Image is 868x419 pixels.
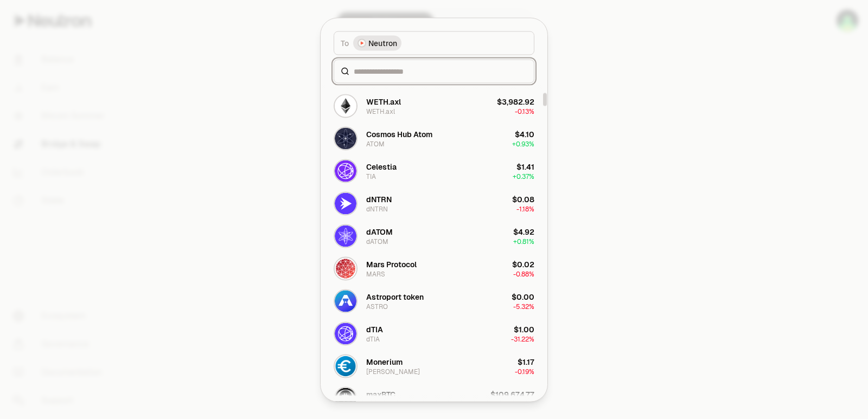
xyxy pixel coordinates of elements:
[512,139,534,148] span: + 0.93%
[335,323,356,344] img: dTIA Logo
[514,324,534,334] div: $1.00
[327,382,541,415] button: maxBTC LogomaxBTCmaxBTC$109,674.770.00%
[335,95,356,117] img: WETH.axl Logo
[513,172,534,181] span: + 0.37%
[513,302,534,311] span: -5.32%
[366,96,401,107] div: WETH.axl
[327,252,541,285] button: MARS LogoMars ProtocolMARS$0.02-0.88%
[327,122,541,154] button: ATOM LogoCosmos Hub AtomATOM$4.10+0.93%
[334,31,534,55] button: ToNeutron LogoNeutron
[366,161,397,172] div: Celestia
[327,187,541,220] button: dNTRN LogodNTRNdNTRN$0.08-1.18%
[513,237,534,246] span: + 0.81%
[366,324,383,334] div: dTIA
[335,257,356,279] img: MARS Logo
[366,172,376,181] div: TIA
[366,139,385,148] div: ATOM
[366,226,393,237] div: dATOM
[513,226,534,237] div: $4.92
[335,290,356,312] img: ASTRO Logo
[515,107,534,115] span: -0.13%
[335,160,356,182] img: TIA Logo
[327,220,541,252] button: dATOM LogodATOMdATOM$4.92+0.81%
[335,388,356,409] img: maxBTC Logo
[327,317,541,350] button: dTIA LogodTIAdTIA$1.00-31.22%
[335,192,356,214] img: dNTRN Logo
[497,96,534,107] div: $3,982.92
[511,334,534,343] span: -31.22%
[366,194,392,204] div: dNTRN
[366,237,388,246] div: dATOM
[366,269,385,278] div: MARS
[490,389,534,399] div: $109,674.77
[366,356,403,367] div: Monerium
[515,128,534,139] div: $4.10
[327,350,541,382] button: EURe LogoMonerium[PERSON_NAME]$1.17-0.19%
[327,285,541,317] button: ASTRO LogoAstroport tokenASTRO$0.00-5.32%
[366,334,380,343] div: dTIA
[327,89,541,122] button: WETH.axl LogoWETH.axlWETH.axl$3,982.92-0.13%
[516,161,534,172] div: $1.41
[335,225,356,247] img: dATOM Logo
[327,154,541,187] button: TIA LogoCelestiaTIA$1.41+0.37%
[366,367,420,376] div: [PERSON_NAME]
[366,302,388,311] div: ASTRO
[366,204,388,213] div: dNTRN
[512,194,534,204] div: $0.08
[366,107,395,115] div: WETH.axl
[341,37,349,48] span: To
[366,259,417,269] div: Mars Protocol
[516,204,534,213] span: -1.18%
[366,291,424,302] div: Astroport token
[335,127,356,149] img: ATOM Logo
[366,389,395,399] div: maxBTC
[513,269,534,278] span: -0.88%
[335,355,356,377] img: EURe Logo
[515,367,534,376] span: -0.19%
[368,37,397,48] span: Neutron
[515,399,534,408] span: 0.00%
[359,40,365,46] img: Neutron Logo
[366,128,432,139] div: Cosmos Hub Atom
[518,356,534,367] div: $1.17
[512,291,534,302] div: $0.00
[512,259,534,269] div: $0.02
[366,399,392,408] div: maxBTC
